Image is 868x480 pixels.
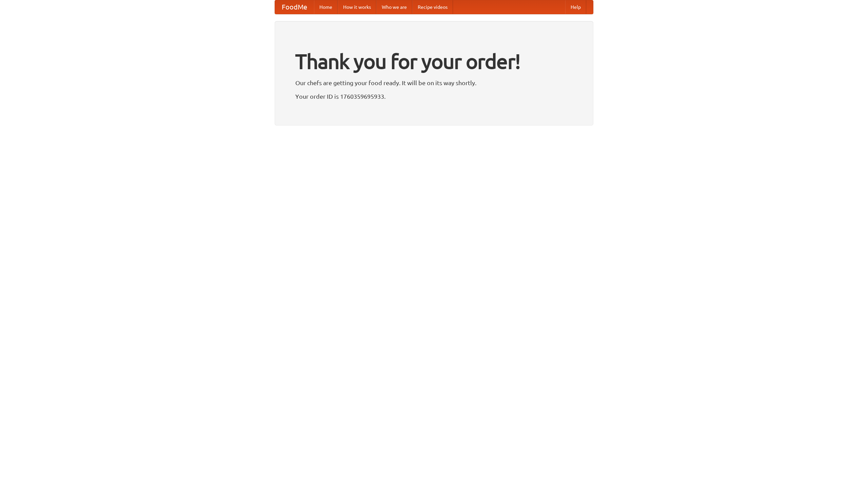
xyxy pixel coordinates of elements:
a: Recipe videos [412,0,453,14]
h1: Thank you for your order! [295,45,573,78]
p: Your order ID is 1760359695933. [295,91,573,101]
a: Home [314,0,338,14]
a: How it works [338,0,376,14]
a: Who we are [376,0,412,14]
p: Our chefs are getting your food ready. It will be on its way shortly. [295,78,573,88]
a: Help [565,0,586,14]
a: FoodMe [275,0,314,14]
